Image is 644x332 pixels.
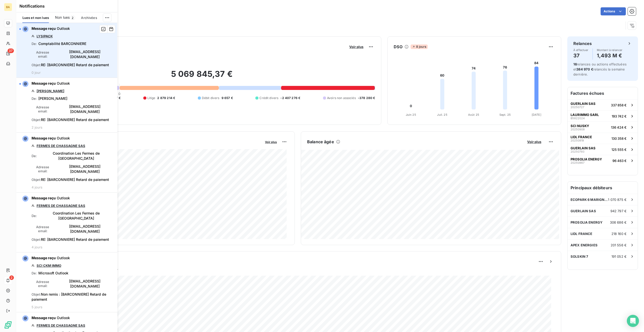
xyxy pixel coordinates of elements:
h4: 37 [573,52,588,60]
h6: Principaux débiteurs [568,182,638,194]
button: SCI NUSKY20250908136 424 € [568,122,638,133]
button: Message reçu OutlookFERMES DE CHASSAGNE SASDe:Coordination Les Fermes de [GEOGRAPHIC_DATA]Adresse... [16,133,117,193]
span: Adresse email : [32,225,54,233]
div: BA [4,3,12,11]
span: 201 556 € [611,243,627,247]
span: RE: [BARCONNIERE] Retard de paiement [41,237,109,242]
span: LIDL FRANCE [571,135,592,139]
span: [EMAIL_ADDRESS][DOMAIN_NAME] [56,279,114,289]
span: 4 jours [32,245,42,249]
span: [EMAIL_ADDRESS][DOMAIN_NAME] [56,224,114,234]
span: [EMAIL_ADDRESS][DOMAIN_NAME] [56,49,114,59]
span: Adresse email : [32,105,54,113]
span: Objet : [32,292,41,296]
h6: Factures échues [568,87,638,99]
span: Message reçu [32,256,56,260]
button: GUERLAIN SAS20250727337 858 € [568,99,638,110]
span: 20250819 [571,139,584,142]
span: 306 686 € [610,220,627,224]
span: LAURIMMO SARL [571,113,599,117]
button: Message reçu OutlookFERMES DE CHASSAGNE SASDe:Coordination Les Fermes de [GEOGRAPHIC_DATA]Adresse... [16,193,117,252]
span: 4 jours [32,185,42,189]
button: Message reçu OutlookSCI CKM IMMODe:Microsoft OutlookAdresse email:[EMAIL_ADDRESS][DOMAIN_NAME]Obj... [16,252,117,312]
button: Voir plus [526,139,543,144]
span: Non remis : [BARCONNIERE] Retard de paiement [32,292,106,301]
span: Message reçu [32,81,56,85]
a: SCI CKM IMMO [37,264,61,268]
span: De : [32,42,37,46]
h6: DSO [394,44,402,50]
span: 942 797 € [610,209,627,213]
span: PROSOLIA ENERGY [571,157,602,161]
span: 193 742 € [612,114,627,118]
button: Voir plus [348,44,365,49]
tspan: Juin 25 [406,113,416,116]
span: 96 463 € [612,159,627,163]
span: Adresse email : [32,165,54,173]
span: 9 657 € [222,96,233,100]
span: Message reçu [32,136,56,140]
span: Crédit divers [259,96,278,100]
span: GUERLAIN SAS [571,146,596,150]
h6: Relances [573,40,592,46]
span: Outlook [57,26,70,31]
span: 0 jour [32,70,41,75]
span: À effectuer [573,49,588,52]
span: Objet : [32,238,41,242]
span: 2 879 214 € [157,96,175,100]
span: Outlook [57,136,70,140]
span: De : [32,271,37,275]
a: [PERSON_NAME] [37,89,64,93]
span: [PERSON_NAME] [38,96,67,101]
div: Open Intercom Messenger [627,315,639,327]
span: SOLSKIN 7 [571,254,588,258]
span: 136 424 € [611,125,627,129]
span: 20250908 [571,128,585,131]
span: ECOPARK 6 MARIGNY LES USAGES (TCE) [571,198,608,202]
span: 337 858 € [611,103,627,107]
span: De : [32,214,37,218]
span: relances ou actions effectuées et relancés la semaine dernière. [573,62,627,76]
h6: Balance âgée [307,139,334,145]
span: Objet : [32,118,41,122]
span: 384 970 € [576,67,593,71]
span: 2 [70,15,75,20]
span: Message reçu [32,26,56,31]
span: 5 jours [32,305,42,309]
span: 191 052 € [611,254,627,258]
span: -2 407 276 € [280,96,300,100]
button: Message reçu Outlook[PERSON_NAME]De:[PERSON_NAME]Adresse email:[EMAIL_ADDRESS][DOMAIN_NAME]Objet:... [16,78,117,133]
span: 1 070 875 € [608,198,627,202]
tspan: Août 25 [468,113,479,116]
span: 130 358 € [611,136,627,140]
button: Actions [601,7,626,15]
span: B5822024 [571,117,585,120]
span: Message reçu [32,196,56,200]
span: Avoirs non associés [327,96,356,100]
span: Outlook [57,81,70,85]
button: LAURIMMO SARLB5822024193 742 € [568,110,638,122]
a: FERMES DE CHASSAGNE SAS [37,323,85,327]
tspan: Juil. 25 [437,113,447,116]
span: Message reçu [32,316,56,320]
h4: 1,493 M € [597,52,623,60]
span: 20250793 [571,150,584,153]
span: Coordination Les Fermes de [GEOGRAPHIC_DATA] [38,211,114,221]
span: -378 280 € [358,96,375,100]
span: RE: [BARCONNIERE] Retard de paiement [41,117,109,122]
span: Archivées [81,16,97,20]
a: FERMES DE CHASSAGNE SAS [37,144,85,148]
tspan: [DATE] [532,113,541,116]
span: 20250867 [571,161,584,164]
span: Outlook [57,316,70,320]
span: Outlook [57,256,70,260]
span: Lues et non lues [22,16,49,20]
span: RE: [BARCONNIERE] Retard de paiement [41,63,109,67]
button: Message reçu OutlookLYSIPACKDe:Comptabilité BARCONNIEREAdresse email:[EMAIL_ADDRESS][DOMAIN_NAME]... [16,23,117,78]
span: [EMAIL_ADDRESS][DOMAIN_NAME] [56,164,114,174]
span: 218 160 € [611,232,627,236]
span: 2 jours [32,125,42,129]
span: GUERLAIN SAS [571,209,596,213]
button: Voir plus [263,139,278,144]
span: 2 [9,275,14,280]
